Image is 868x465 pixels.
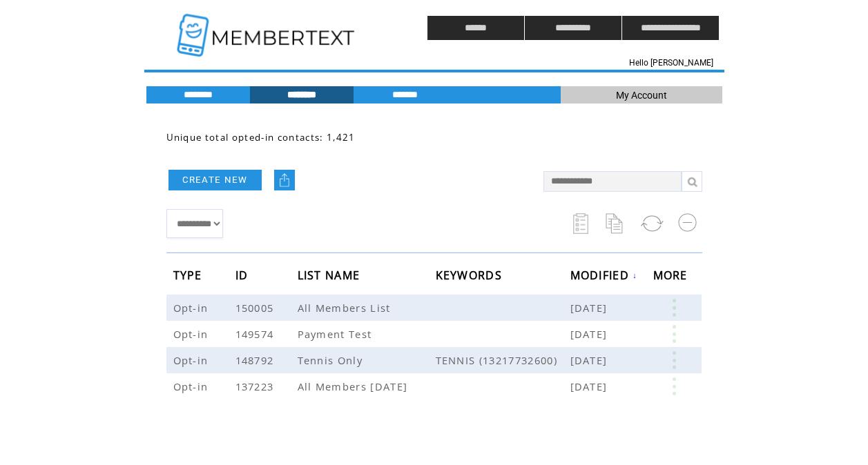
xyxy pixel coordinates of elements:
[436,353,570,367] span: TENNIS (13217732600)
[173,264,206,290] span: TYPE
[168,170,262,190] a: CREATE NEW
[173,301,212,315] span: Opt-in
[298,264,364,290] span: LIST NAME
[173,270,206,279] a: TYPE
[570,271,638,279] a: MODIFIED↓
[173,327,212,341] span: Opt-in
[235,353,278,367] span: 148792
[235,379,278,393] span: 137223
[298,353,367,367] span: Tennis Only
[298,301,394,315] span: All Members List
[173,353,212,367] span: Opt-in
[629,58,713,68] span: Hello [PERSON_NAME]
[166,131,356,144] span: Unique total opted-in contacts: 1,421
[235,301,278,315] span: 150005
[298,327,376,341] span: Payment Test
[235,327,278,341] span: 149574
[653,264,691,290] span: MORE
[570,301,611,315] span: [DATE]
[570,379,611,393] span: [DATE]
[298,270,364,279] a: LIST NAME
[235,270,252,279] a: ID
[173,379,212,393] span: Opt-in
[298,379,412,393] span: All Members [DATE]
[436,264,506,290] span: KEYWORDS
[436,270,506,279] a: KEYWORDS
[235,264,252,290] span: ID
[570,264,633,290] span: MODIFIED
[616,90,667,101] span: My Account
[570,353,611,367] span: [DATE]
[570,327,611,341] span: [DATE]
[278,173,291,187] img: upload.png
